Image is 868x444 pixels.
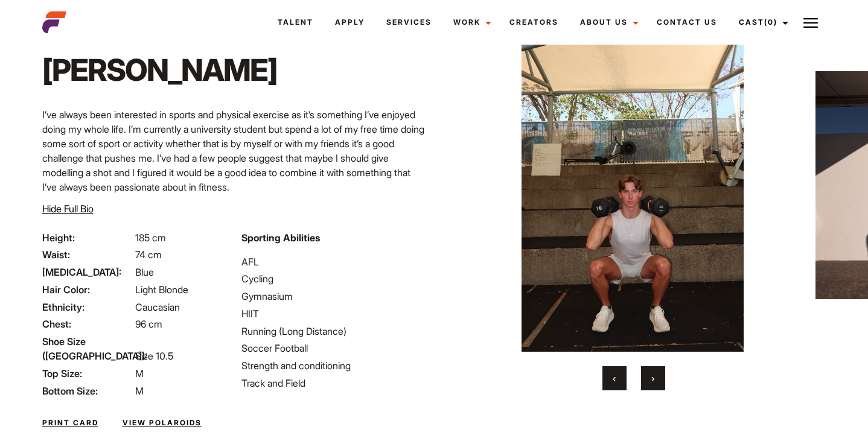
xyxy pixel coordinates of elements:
a: Contact Us [646,6,728,39]
span: M [135,367,144,379]
span: Next [651,372,654,384]
a: Creators [499,6,569,39]
h1: [PERSON_NAME] [42,52,277,88]
p: I’ve always been interested in sports and physical exercise as it’s something I’ve enjoyed doing ... [42,107,427,194]
li: Cycling [241,271,427,286]
a: Services [375,6,442,39]
span: Height: [42,230,133,245]
span: Bottom Size: [42,384,133,398]
a: Print Card [42,417,98,428]
span: Size 10.5 [135,350,173,362]
span: 74 cm [135,249,162,261]
span: Shoe Size ([GEOGRAPHIC_DATA]): [42,334,133,363]
li: HIIT [241,306,427,321]
li: Soccer Football [241,341,427,355]
button: Hide Full Bio [42,201,94,216]
li: AFL [241,255,427,269]
strong: Sporting Abilities [241,232,320,244]
a: About Us [569,6,646,39]
a: Cast(0) [728,6,796,39]
span: Caucasian [135,301,180,313]
span: Top Size: [42,366,133,381]
span: M [135,385,144,397]
li: Running (Long Distance) [241,324,427,338]
a: Work [442,6,499,39]
a: View Polaroids [123,417,202,428]
span: Hair Color: [42,282,133,297]
li: Strength and conditioning [241,358,427,373]
span: Hide Full Bio [42,203,94,215]
img: Burger icon [803,16,818,30]
span: Ethnicity: [42,300,133,314]
a: Apply [324,6,375,39]
img: cropped-aefm-brand-fav-22-square.png [42,10,66,34]
span: [MEDICAL_DATA]: [42,265,133,279]
span: Blue [135,266,154,278]
span: Previous [613,372,616,384]
span: Light Blonde [135,284,188,296]
span: (0) [764,17,777,27]
span: Waist: [42,247,133,262]
li: Gymnasium [241,289,427,303]
span: 96 cm [135,318,162,330]
a: Talent [267,6,324,39]
span: 185 cm [135,232,166,244]
span: Chest: [42,317,133,331]
li: Track and Field [241,376,427,390]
